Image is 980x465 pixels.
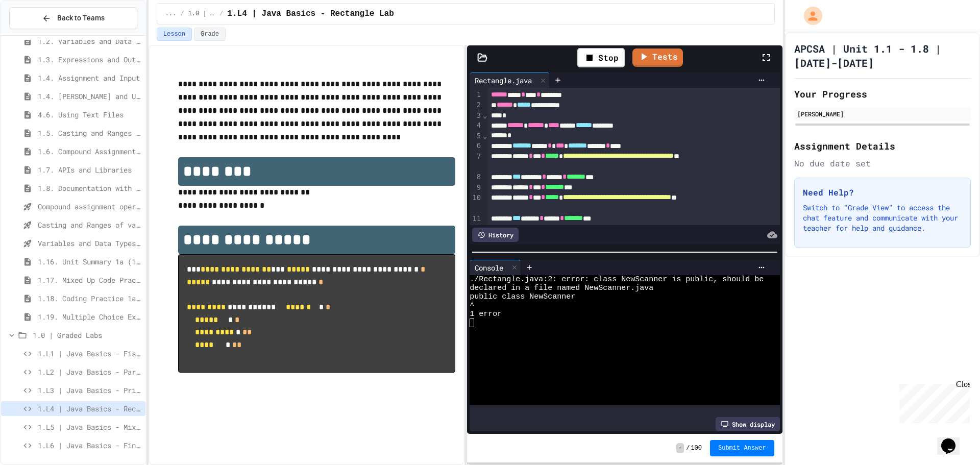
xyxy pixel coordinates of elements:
span: 4.6. Using Text Files [38,109,141,120]
p: Switch to "Grade View" to access the chat feature and communicate with your teacher for help and ... [803,203,962,233]
span: Fold line [482,132,487,140]
span: 1.6. Compound Assignment Operators [38,146,141,157]
span: ./Rectangle.java:2: error: class NewScanner is public, should be [470,275,764,284]
div: No due date set [794,157,971,169]
h2: Assignment Details [794,139,971,153]
span: Variables and Data Types - Quiz [38,238,141,249]
span: ... [165,10,177,18]
span: 1.7. APIs and Libraries [38,164,141,175]
span: Compound assignment operators - Quiz [38,201,141,212]
div: Rectangle.java [470,75,537,86]
div: 8 [470,172,482,182]
span: ^ [470,301,474,310]
span: Casting and Ranges of variables - Quiz [38,219,141,230]
span: 1.4. [PERSON_NAME] and User Input [38,91,141,102]
span: / [686,444,690,452]
span: 1.0 | Graded Labs [33,330,141,340]
span: 1.8. Documentation with Comments and Preconditions [38,183,141,193]
div: 10 [470,193,482,214]
span: / [219,10,223,18]
button: Submit Answer [710,440,774,456]
span: 1.5. Casting and Ranges of Values [38,128,141,138]
span: 1.L4 | Java Basics - Rectangle Lab [227,8,394,20]
span: Back to Teams [57,13,105,23]
div: [PERSON_NAME] [797,109,968,118]
iframe: chat widget [937,424,970,455]
div: 7 [470,152,482,173]
div: My Account [793,4,825,28]
span: 1.17. Mixed Up Code Practice 1.1-1.6 [38,275,141,285]
button: Grade [194,28,226,41]
span: 1.L6 | Java Basics - Final Calculator Lab [38,440,141,451]
span: Submit Answer [718,444,766,452]
span: 1.4. Assignment and Input [38,72,141,83]
div: History [472,228,519,242]
div: Console [470,260,521,275]
span: 1.L2 | Java Basics - Paragraphs Lab [38,366,141,377]
div: 2 [470,100,482,110]
a: Tests [632,48,683,67]
span: 1.0 | Graded Labs [188,10,216,18]
span: / [180,10,184,18]
span: 1.2. Variables and Data Types [38,36,141,46]
div: 9 [470,183,482,193]
button: Lesson [157,28,192,41]
div: 5 [470,131,482,141]
div: 11 [470,214,482,224]
span: 1.L1 | Java Basics - Fish Lab [38,348,141,359]
div: Console [470,262,508,273]
span: 1.19. Multiple Choice Exercises for Unit 1a (1.1-1.6) [38,311,141,322]
h2: Your Progress [794,87,971,101]
h1: APCSA | Unit 1.1 - 1.8 | [DATE]-[DATE] [794,41,971,70]
div: Chat with us now!Close [4,4,70,65]
iframe: chat widget [895,380,970,423]
h3: Need Help? [803,186,962,199]
div: 6 [470,141,482,151]
div: 3 [470,111,482,121]
span: 1.18. Coding Practice 1a (1.1-1.6) [38,293,141,304]
span: 1.L3 | Java Basics - Printing Code Lab [38,385,141,396]
span: 1.3. Expressions and Output [New] [38,54,141,65]
div: 1 [470,90,482,100]
div: 4 [470,120,482,131]
button: Back to Teams [9,7,137,29]
span: - [676,443,684,453]
span: 100 [691,444,702,452]
div: Rectangle.java [470,72,550,88]
span: 1.L5 | Java Basics - Mixed Number Lab [38,422,141,432]
span: 1.16. Unit Summary 1a (1.1-1.6) [38,256,141,267]
span: declared in a file named NewScanner.java [470,284,653,292]
span: public class NewScanner [470,292,575,301]
div: Stop [577,48,625,67]
span: Fold line [482,111,487,119]
div: Show display [716,417,780,431]
div: 12 [470,224,482,234]
span: 1.L4 | Java Basics - Rectangle Lab [38,403,141,414]
span: 1 error [470,310,502,319]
